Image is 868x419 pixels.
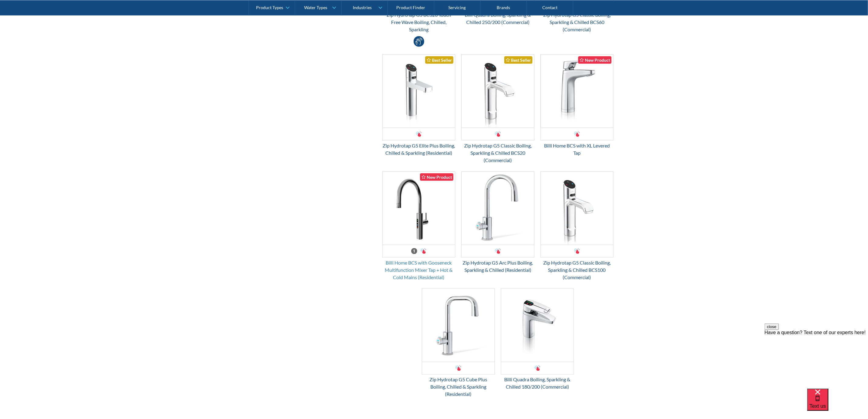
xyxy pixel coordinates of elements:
[501,289,574,362] img: Billi Quadra Boiling, Sparkling & Chilled 180/200 (Commercial)
[541,172,613,245] img: Zip Hydrotap G5 Classic Boiling, Sparkling & Chilled BCS100 (Commercial)
[461,54,534,164] a: Zip Hydrotap G5 Classic Boiling, Sparkling & Chilled BCS20 (Commercial)Best SellerZip Hydrotap G5...
[382,54,455,157] a: Zip Hydrotap G5 Elite Plus Boiling, Chilled & Sparkling (Residential)Best SellerZip Hydrotap G5 E...
[540,259,613,281] div: Zip Hydrotap G5 Classic Boiling, Sparkling & Chilled BCS100 (Commercial)
[422,289,495,398] a: Zip Hydrotap G5 Cube Plus Boiling, Chilled & Sparkling (Residential)Zip Hydrotap G5 Cube Plus Boi...
[461,11,534,26] div: Billi Quadra Boiling, Sparkling & Chilled 250/200 (Commercial)
[256,5,283,10] div: Product Types
[383,172,455,245] img: Billi Home BCS with Gooseneck Multifunction Mixer Tap + Hot & Cold Mains (Residential)
[504,56,533,64] div: Best Seller
[540,54,613,157] a: Billi Home BCS with XL Levered TapNew ProductBilli Home BCS with XL Levered Tap
[501,289,574,391] a: Billi Quadra Boiling, Sparkling & Chilled 180/200 (Commercial)Billi Quadra Boiling, Sparkling & C...
[382,11,455,33] div: Zip HydroTap G5 BCS20 Touch Free Wave Boiling, Chilled, Sparkling
[422,289,495,362] img: Zip Hydrotap G5 Cube Plus Boiling, Chilled & Sparkling (Residential)
[353,5,372,10] div: Industries
[422,376,495,398] div: Zip Hydrotap G5 Cube Plus Boiling, Chilled & Sparkling (Residential)
[462,55,534,128] img: Zip Hydrotap G5 Classic Boiling, Sparkling & Chilled BCS20 (Commercial)
[540,171,613,281] a: Zip Hydrotap G5 Classic Boiling, Sparkling & Chilled BCS100 (Commercial)Zip Hydrotap G5 Classic B...
[382,142,455,157] div: Zip Hydrotap G5 Elite Plus Boiling, Chilled & Sparkling (Residential)
[382,171,455,281] a: Billi Home BCS with Gooseneck Multifunction Mixer Tap + Hot & Cold Mains (Residential) New Produc...
[541,55,613,128] img: Billi Home BCS with XL Levered Tap
[304,5,328,10] div: Water Types
[578,56,612,64] div: New Product
[540,11,613,33] div: Zip Hydrotap G5 Classic Boiling, Sparkling & Chilled BCS60 (Commercial)
[461,171,534,274] a: Zip Hydrotap G5 Arc Plus Boiling, Sparkling & Chilled (Residential)Zip Hydrotap G5 Arc Plus Boili...
[461,259,534,274] div: Zip Hydrotap G5 Arc Plus Boiling, Sparkling & Chilled (Residential)
[420,173,453,181] div: New Product
[501,376,574,391] div: Billi Quadra Boiling, Sparkling & Chilled 180/200 (Commercial)
[382,259,455,281] div: Billi Home BCS with Gooseneck Multifunction Mixer Tap + Hot & Cold Mains (Residential)
[807,389,868,419] iframe: podium webchat widget bubble
[461,142,534,164] div: Zip Hydrotap G5 Classic Boiling, Sparkling & Chilled BCS20 (Commercial)
[462,172,534,245] img: Zip Hydrotap G5 Arc Plus Boiling, Sparkling & Chilled (Residential)
[425,56,453,64] div: Best Seller
[540,142,613,157] div: Billi Home BCS with XL Levered Tap
[383,55,455,128] img: Zip Hydrotap G5 Elite Plus Boiling, Chilled & Sparkling (Residential)
[765,324,868,396] iframe: podium webchat widget prompt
